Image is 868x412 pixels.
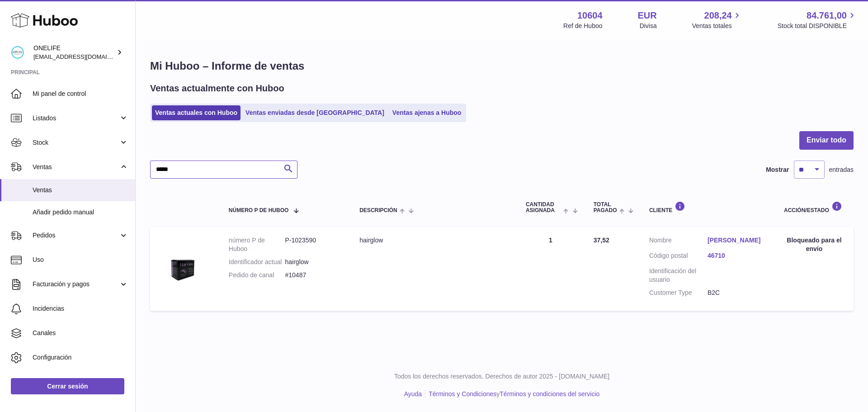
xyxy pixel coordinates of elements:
[33,353,128,362] span: Configuración
[526,202,561,213] span: Cantidad ASIGNADA
[649,236,708,247] dt: Nombre
[359,208,397,213] span: Descripción
[799,131,854,150] button: Enviar todo
[150,82,284,95] h2: Ventas actualmente con Huboo
[33,163,119,171] span: Ventas
[640,22,657,30] div: Divisa
[229,271,285,279] dt: Pedido de canal
[708,289,766,297] dd: B2C
[285,258,342,266] dd: hairglow
[11,378,124,394] a: Cerrar sesión
[152,105,241,120] a: Ventas actuales con Huboo
[33,280,119,289] span: Facturación y pagos
[784,201,844,213] div: Acción/Estado
[33,304,128,313] span: Incidencias
[638,9,657,22] strong: EUR
[359,236,508,245] div: hairglow
[33,114,119,123] span: Listados
[692,9,742,30] a: 208,24 Ventas totales
[649,289,708,297] dt: Customer Type
[150,59,854,73] h1: Mi Huboo – Informe de ventas
[33,138,119,147] span: Stock
[33,90,128,98] span: Mi panel de control
[594,237,609,244] span: 37,52
[229,258,285,266] dt: Identificador actual
[404,390,422,398] a: Ayuda
[229,208,288,213] span: número P de Huboo
[33,256,128,264] span: Uso
[807,9,847,22] span: 84.761,00
[594,202,617,213] span: Total pagado
[778,9,857,30] a: 84.761,00 Stock total DISPONIBLE
[33,186,128,194] span: Ventas
[229,236,285,253] dt: número P de Huboo
[285,236,342,253] dd: P-1023590
[425,390,599,398] li: y
[563,22,602,30] div: Ref de Huboo
[429,390,496,398] a: Términos y Condiciones
[11,46,24,59] img: internalAdmin-10604@internal.huboo.com
[389,105,465,120] a: Ventas ajenas a Huboo
[708,251,766,260] a: 46710
[33,231,119,240] span: Pedidos
[33,44,115,61] div: ONELIFE
[242,105,387,120] a: Ventas enviadas desde [GEOGRAPHIC_DATA]
[33,53,133,60] span: [EMAIL_ADDRESS][DOMAIN_NAME]
[766,166,789,174] label: Mostrar
[649,201,766,213] div: Cliente
[784,236,844,253] div: Bloqueado para el envío
[159,236,204,296] img: 106041736935921.jpg
[649,267,708,284] dt: Identificación del usuario
[704,9,732,22] span: 208,24
[649,251,708,262] dt: Código postal
[778,22,857,30] span: Stock total DISPONIBLE
[33,329,128,337] span: Canales
[517,227,585,310] td: 1
[285,271,342,279] dd: #10487
[500,390,599,398] a: Términos y condiciones del servicio
[33,208,128,217] span: Añadir pedido manual
[577,9,603,22] strong: 10604
[708,236,766,245] a: [PERSON_NAME]
[143,372,861,381] p: Todos los derechos reservados. Derechos de autor 2025 - [DOMAIN_NAME]
[829,166,854,174] span: entradas
[692,22,742,30] span: Ventas totales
